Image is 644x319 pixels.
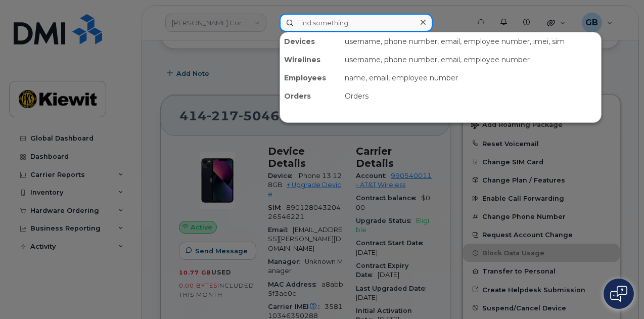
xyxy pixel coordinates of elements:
[280,51,341,69] div: Wirelines
[280,87,341,105] div: Orders
[280,32,341,51] div: Devices
[341,32,601,51] div: username, phone number, email, employee number, imei, sim
[280,14,433,32] input: Find something...
[610,286,627,302] img: Open chat
[280,69,341,87] div: Employees
[341,51,601,69] div: username, phone number, email, employee number
[341,87,601,105] div: Orders
[341,69,601,87] div: name, email, employee number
